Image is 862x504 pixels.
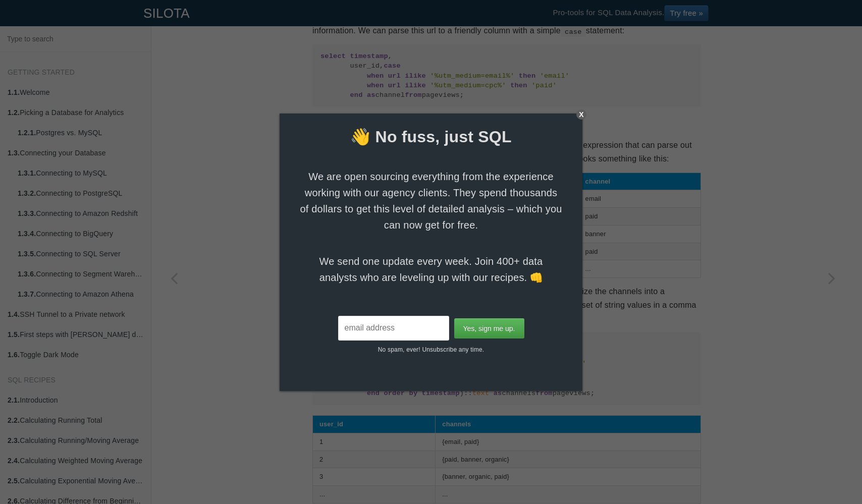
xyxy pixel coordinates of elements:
span: We send one update every week. Join 400+ data analysts who are leveling up with our recipes. 👊 [300,253,562,286]
span: 👋 No fuss, just SQL [280,126,582,149]
div: X [576,109,586,120]
iframe: Drift Widget Chat Controller [812,454,850,492]
input: Yes, sign me up. [454,318,524,339]
input: email address [338,316,449,341]
p: No spam, ever! Unsubscribe any time. [280,341,582,354]
span: We are open sourcing everything from the experience working with our agency clients. They spend t... [300,169,562,233]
